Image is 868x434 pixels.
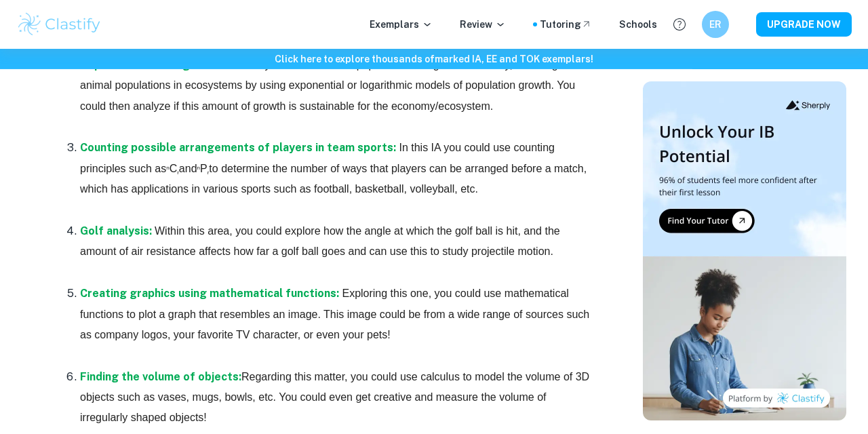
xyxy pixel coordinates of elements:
[177,170,179,176] sub: r
[460,17,506,32] p: Review
[3,52,865,66] h6: Click here to explore thousands of marked IA, EE and TOK exemplars !
[200,163,208,174] span: P
[170,163,178,174] span: C
[80,225,563,257] span: Within this area, you could explore how the angle at which the golf ball is hit, and the amount o...
[756,12,852,37] button: UPGRADE NOW
[197,165,200,171] sup: n
[80,371,593,424] span: Regarding this matter, you could use calculus to model the volume of 3D objects such as vases, mu...
[643,81,846,420] img: Thumbnail
[179,163,197,174] span: and
[80,370,241,383] a: Finding the volume of objects:
[208,170,210,176] sub: r
[16,11,102,38] img: Clastify logo
[540,17,592,32] a: Tutoring
[668,13,691,36] button: Help and Feedback
[702,11,729,38] button: ER
[370,17,433,32] p: Exemplars
[619,17,657,32] a: Schools
[80,224,152,237] a: Golf analysis:
[80,59,584,112] span: Here you can model the population changes of a country, or changes in animal populations in ecosy...
[166,165,169,171] sup: n
[80,163,590,195] span: to determine the number of ways that players can be arranged before a match, which has applicatio...
[708,17,724,32] h6: ER
[80,58,235,71] a: Population modeling studies:
[80,287,339,300] a: Creating graphics using mathematical functions:
[80,288,593,340] span: Exploring this one, you could use mathematical functions to plot a graph that resembles an image....
[80,142,557,174] span: In this IA you could use counting principles such as
[80,141,396,154] a: Counting possible arrangements of players in team sports:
